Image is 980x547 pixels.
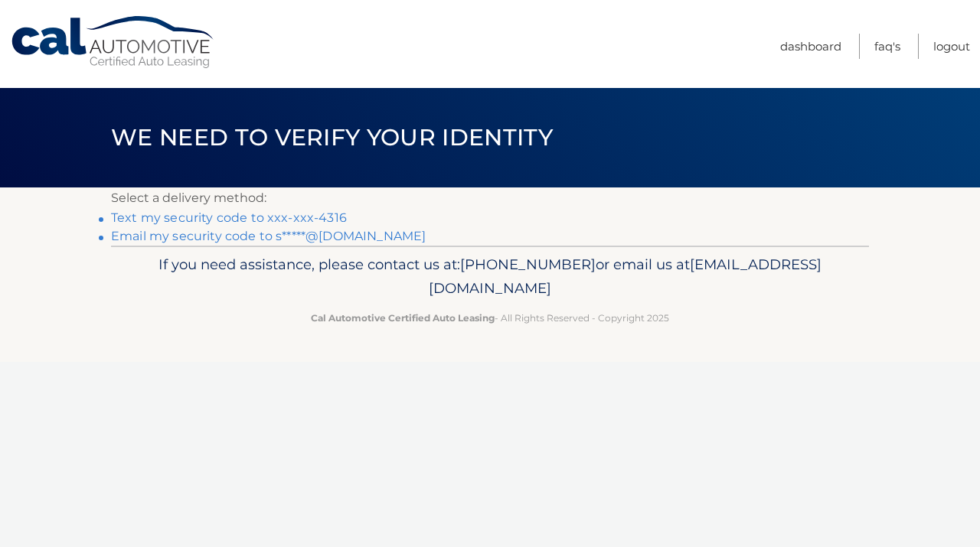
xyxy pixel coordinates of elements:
[311,312,495,324] strong: Cal Automotive Certified Auto Leasing
[10,15,217,70] a: Cal Automotive
[121,310,859,326] p: - All Rights Reserved - Copyright 2025
[460,256,596,273] span: [PHONE_NUMBER]
[874,34,900,59] a: FAQ's
[780,34,841,59] a: Dashboard
[111,210,347,225] a: Text my security code to xxx-xxx-4316
[111,229,426,243] a: Email my security code to s*****@[DOMAIN_NAME]
[111,187,869,209] p: Select a delivery method:
[111,123,553,151] span: We need to verify your identity
[121,252,859,301] p: If you need assistance, please contact us at: or email us at
[933,34,970,59] a: Logout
